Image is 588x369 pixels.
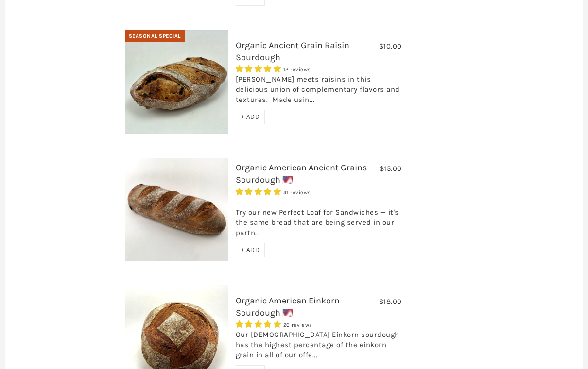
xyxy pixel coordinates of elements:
[283,67,311,73] span: 12 reviews
[236,65,283,73] span: 5.00 stars
[236,295,340,318] a: Organic American Einkorn Sourdough 🇺🇸
[236,197,402,243] div: Try our new Perfect Loaf for Sandwiches — it's the same bread that are being served in our partn...
[236,187,283,196] span: 4.93 stars
[283,189,311,196] span: 41 reviews
[236,110,265,124] div: + ADD
[380,164,402,173] span: $15.00
[241,246,260,254] span: + ADD
[283,322,312,328] span: 20 reviews
[125,30,185,43] div: Seasonal Special
[236,74,402,110] div: [PERSON_NAME] meets raisins in this delicious union of complementary flavors and textures. Made u...
[241,113,260,121] span: + ADD
[236,330,402,365] div: Our [DEMOGRAPHIC_DATA] Einkorn sourdough has the highest percentage of the einkorn grain in all o...
[125,158,228,261] img: Organic American Ancient Grains Sourdough 🇺🇸
[236,162,367,185] a: Organic American Ancient Grains Sourdough 🇺🇸
[236,320,283,329] span: 4.95 stars
[236,243,265,257] div: + ADD
[379,297,402,306] span: $18.00
[379,42,402,50] span: $10.00
[125,30,228,134] img: Organic Ancient Grain Raisin Sourdough
[236,40,349,63] a: Organic Ancient Grain Raisin Sourdough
